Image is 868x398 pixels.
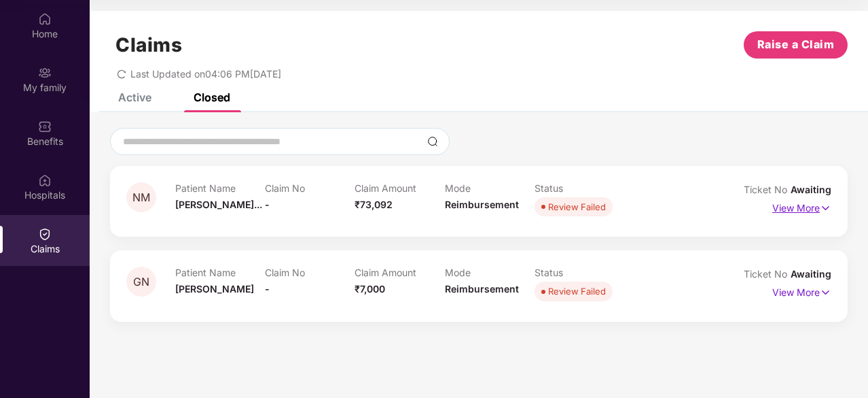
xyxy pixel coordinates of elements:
[772,282,831,300] p: View More
[175,283,254,295] span: [PERSON_NAME]
[445,283,519,295] span: Reimbursement
[38,120,52,133] img: svg+xml;base64,PHN2ZyBpZD0iQmVuZWZpdHMiIHhtbG5zPSJodHRwOi8vd3d3LnczLm9yZy8yMDAwL3N2ZyIgd2lkdGg9Ij...
[117,68,126,80] span: redo
[175,182,265,194] p: Patient Name
[427,136,438,147] img: svg+xml;base64,PHN2ZyBpZD0iU2VhcmNoLTMyeDMyIiB4bWxucz0iaHR0cDovL3d3dy53My5vcmcvMjAwMC9zdmciIHdpZH...
[38,173,52,187] img: svg+xml;base64,PHN2ZyBpZD0iSG9zcGl0YWxzIiB4bWxucz0iaHR0cDovL3d3dy53My5vcmcvMjAwMC9zdmciIHdpZHRoPS...
[744,31,848,59] button: Raise a Claim
[118,90,151,104] div: Active
[133,276,149,288] span: GN
[115,33,182,56] h1: Claims
[791,184,831,195] span: Awaiting
[548,284,606,298] div: Review Failed
[445,199,519,210] span: Reimbursement
[38,66,52,80] img: svg+xml;base64,PHN2ZyB3aWR0aD0iMjAiIGhlaWdodD0iMjAiIHZpZXdCb3g9IjAgMCAyMCAyMCIgZmlsbD0ibm9uZSIgeG...
[38,227,52,241] img: svg+xml;base64,PHN2ZyBpZD0iQ2xhaW0iIHhtbG5zPSJodHRwOi8vd3d3LnczLm9yZy8yMDAwL3N2ZyIgd2lkdGg9IjIwIi...
[38,12,52,26] img: svg+xml;base64,PHN2ZyBpZD0iSG9tZSIgeG1sbnM9Imh0dHA6Ly93d3cudzMub3JnLzIwMDAvc3ZnIiB3aWR0aD0iMjAiIG...
[548,200,606,214] div: Review Failed
[744,184,791,195] span: Ticket No
[445,182,535,194] p: Mode
[175,267,265,278] p: Patient Name
[791,268,831,280] span: Awaiting
[132,192,150,203] span: NM
[265,283,270,295] span: -
[355,182,444,194] p: Claim Amount
[535,182,624,194] p: Status
[535,267,624,278] p: Status
[757,36,835,53] span: Raise a Claim
[265,199,270,210] span: -
[355,267,444,278] p: Claim Amount
[445,267,535,278] p: Mode
[265,267,355,278] p: Claim No
[772,197,831,216] p: View More
[820,201,831,216] img: svg+xml;base64,PHN2ZyB4bWxucz0iaHR0cDovL3d3dy53My5vcmcvMjAwMC9zdmciIHdpZHRoPSIxNyIgaGVpZ2h0PSIxNy...
[130,68,281,80] span: Last Updated on 04:06 PM[DATE]
[265,182,355,194] p: Claim No
[820,285,831,300] img: svg+xml;base64,PHN2ZyB4bWxucz0iaHR0cDovL3d3dy53My5vcmcvMjAwMC9zdmciIHdpZHRoPSIxNyIgaGVpZ2h0PSIxNy...
[744,268,791,280] span: Ticket No
[355,199,393,210] span: ₹73,092
[355,283,385,295] span: ₹7,000
[194,90,230,104] div: Closed
[175,199,262,210] span: [PERSON_NAME]...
